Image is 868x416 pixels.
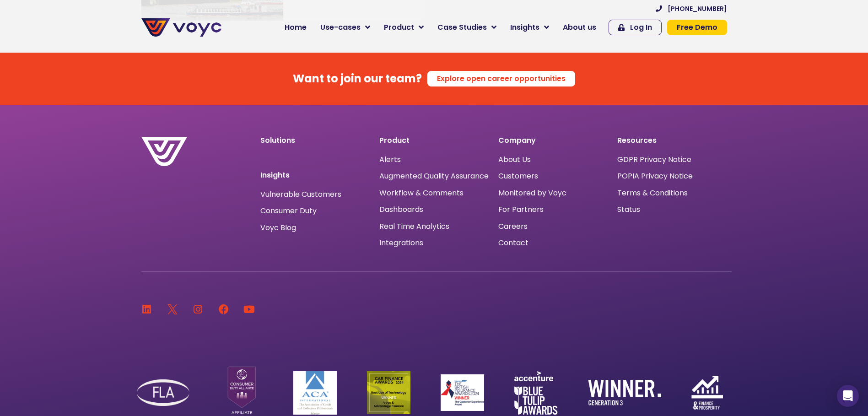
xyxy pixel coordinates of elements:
[691,376,723,409] img: finance-and-prosperity
[437,22,487,33] span: Case Studies
[498,137,608,144] p: Company
[141,18,221,37] img: voyc-full-logo
[384,22,414,33] span: Product
[656,5,727,12] a: [PHONE_NUMBER]
[285,22,307,33] span: Home
[293,72,422,86] h4: Want to join our team?
[837,385,859,407] div: Open Intercom Messenger
[293,371,337,415] img: ACA
[668,5,727,12] span: [PHONE_NUMBER]
[313,18,377,37] a: Use-cases
[431,18,503,37] a: Case Studies
[503,18,556,37] a: Insights
[667,20,727,35] a: Free Demo
[514,371,558,415] img: accenture-blue-tulip-awards
[278,18,313,37] a: Home
[563,22,596,33] span: About us
[677,24,717,31] span: Free Demo
[260,191,341,198] a: Vulnerable Customers
[260,207,317,215] a: Consumer Duty
[427,71,575,86] a: Explore open career opportunities
[379,172,489,180] a: Augmented Quality Assurance
[630,24,652,31] span: Log In
[367,371,410,414] img: Car Finance Winner logo
[510,22,539,33] span: Insights
[379,137,489,144] p: Product
[609,20,662,35] a: Log In
[260,135,295,146] a: Solutions
[377,18,431,37] a: Product
[588,380,661,405] img: winner-generation
[137,379,189,406] img: FLA Logo
[320,22,361,33] span: Use-cases
[556,18,603,37] a: About us
[260,172,370,179] p: Insights
[617,137,727,144] p: Resources
[437,75,566,82] span: Explore open career opportunities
